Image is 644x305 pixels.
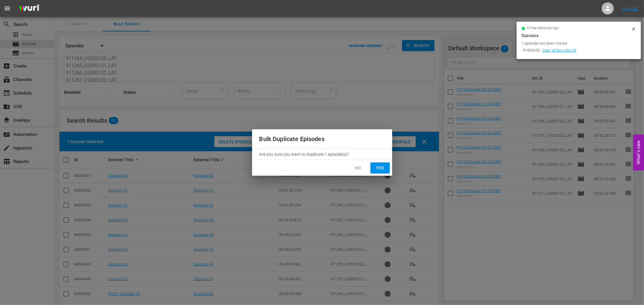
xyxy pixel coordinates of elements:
[521,32,636,39] div: Success
[375,164,385,172] span: Yes
[259,134,385,144] h2: Bulk Duplicate Episodes
[349,162,368,174] button: No
[354,164,363,172] span: No
[633,135,644,171] button: Open Feedback Widget
[527,26,559,31] span: a few seconds ago
[521,46,541,55] td: 91434392
[4,5,11,12] span: menu
[623,6,638,11] a: Sign Out
[521,40,630,46] div: 1 episode has been cloned
[542,48,576,52] a: Copy of Episodio 93
[252,149,392,160] div: Are you sure you want to duplicate 1 episode(s)?
[14,2,43,16] img: ans4CAIJ8jUAAAAAAAAAAAAAAAAAAAAAAAAgQb4GAAAAAAAAAAAAAAAAAAAAAAAAJMjXAAAAAAAAAAAAAAAAAAAAAAAAgAT5G...
[370,162,390,174] button: Yes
